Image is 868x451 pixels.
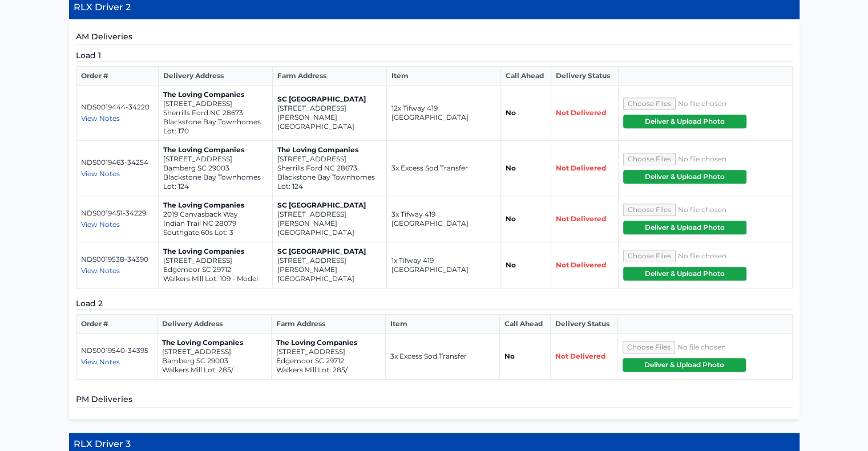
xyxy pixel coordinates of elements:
[500,315,551,334] th: Call Ahead
[81,346,153,355] p: NDS0019540-34395
[556,261,606,269] span: Not Delivered
[277,145,382,155] p: The Loving Companies
[163,256,268,265] p: [STREET_ADDRESS]
[386,86,500,141] td: 12x Tifway 419 [GEOGRAPHIC_DATA]
[81,169,120,178] span: View Notes
[556,164,606,172] span: Not Delivered
[277,210,382,228] p: [STREET_ADDRESS][PERSON_NAME]
[386,242,500,289] td: 1x Tifway 419 [GEOGRAPHIC_DATA]
[76,393,793,408] h5: PM Deliveries
[163,117,268,136] p: Blackstone Bay Townhomes Lot: 170
[623,358,746,372] button: Deliver & Upload Photo
[551,67,619,86] th: Delivery Status
[76,50,793,62] h5: Load 1
[272,67,386,86] th: Farm Address
[506,164,516,172] strong: No
[276,365,381,375] p: Walkers Mill Lot: 285/
[81,103,154,112] p: NDS0019444-34220
[163,108,268,117] p: Sherrills Ford NC 28673
[158,67,272,86] th: Delivery Address
[81,255,154,264] p: NDS0019538-34390
[623,115,746,128] button: Deliver & Upload Photo
[506,108,516,117] strong: No
[277,155,382,164] p: [STREET_ADDRESS]
[163,265,268,274] p: Edgemoor SC 29712
[81,357,120,366] span: View Notes
[550,315,617,334] th: Delivery Status
[277,104,382,122] p: [STREET_ADDRESS][PERSON_NAME]
[81,220,120,229] span: View Notes
[81,266,120,275] span: View Notes
[81,114,120,123] span: View Notes
[386,141,500,196] td: 3x Excess Sod Transfer
[506,214,516,223] strong: No
[163,164,268,173] p: Bamberg SC 29003
[158,315,272,334] th: Delivery Address
[623,267,746,281] button: Deliver & Upload Photo
[386,315,500,334] th: Item
[277,256,382,274] p: [STREET_ADDRESS][PERSON_NAME]
[163,219,268,228] p: Indian Trail NC 28079
[162,356,267,365] p: Bamberg SC 29003
[277,274,382,283] p: [GEOGRAPHIC_DATA]
[277,173,382,191] p: Blackstone Bay Townhomes Lot: 124
[163,247,268,256] p: The Loving Companies
[163,155,268,164] p: [STREET_ADDRESS]
[623,170,746,184] button: Deliver & Upload Photo
[386,334,500,380] td: 3x Excess Sod Transfer
[386,196,500,242] td: 3x Tifway 419 [GEOGRAPHIC_DATA]
[163,210,268,219] p: 2019 Canvasback Way
[76,31,793,45] h5: AM Deliveries
[163,228,268,237] p: Southgate 60s Lot: 3
[163,274,268,283] p: Walkers Mill Lot: 109 - Model
[386,67,500,86] th: Item
[277,122,382,131] p: [GEOGRAPHIC_DATA]
[162,347,267,356] p: [STREET_ADDRESS]
[277,201,382,210] p: SC [GEOGRAPHIC_DATA]
[556,108,606,117] span: Not Delivered
[504,352,515,360] strong: No
[163,201,268,210] p: The Loving Companies
[277,247,382,256] p: SC [GEOGRAPHIC_DATA]
[76,315,158,334] th: Order #
[272,315,386,334] th: Farm Address
[163,99,268,108] p: [STREET_ADDRESS]
[76,298,793,310] h5: Load 2
[276,356,381,365] p: Edgemoor SC 29712
[81,209,154,218] p: NDS0019451-34229
[277,164,382,173] p: Sherrills Ford NC 28673
[506,261,516,269] strong: No
[76,67,158,86] th: Order #
[81,158,154,167] p: NDS0019463-34254
[162,365,267,375] p: Walkers Mill Lot: 285/
[162,338,267,347] p: The Loving Companies
[163,145,268,155] p: The Loving Companies
[500,67,551,86] th: Call Ahead
[555,352,605,360] span: Not Delivered
[276,338,381,347] p: The Loving Companies
[276,347,381,356] p: [STREET_ADDRESS]
[623,221,746,234] button: Deliver & Upload Photo
[163,173,268,191] p: Blackstone Bay Townhomes Lot: 124
[277,228,382,237] p: [GEOGRAPHIC_DATA]
[556,214,606,223] span: Not Delivered
[277,95,382,104] p: SC [GEOGRAPHIC_DATA]
[163,90,268,99] p: The Loving Companies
